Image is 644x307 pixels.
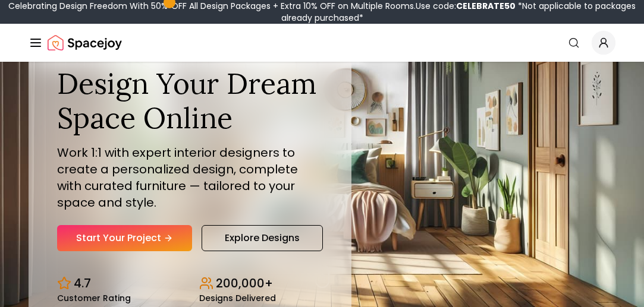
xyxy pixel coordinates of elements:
[29,24,615,62] nav: Global
[199,294,276,302] small: Designs Delivered
[48,31,122,55] a: Spacejoy
[57,265,323,302] div: Design stats
[57,144,323,211] p: Work 1:1 with expert interior designers to create a personalized design, complete with curated fu...
[216,275,273,292] p: 200,000+
[57,225,192,251] a: Start Your Project
[48,31,122,55] img: Spacejoy Logo
[57,67,323,135] h1: Design Your Dream Space Online
[57,294,131,302] small: Customer Rating
[202,225,323,251] a: Explore Designs
[74,275,91,292] p: 4.7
